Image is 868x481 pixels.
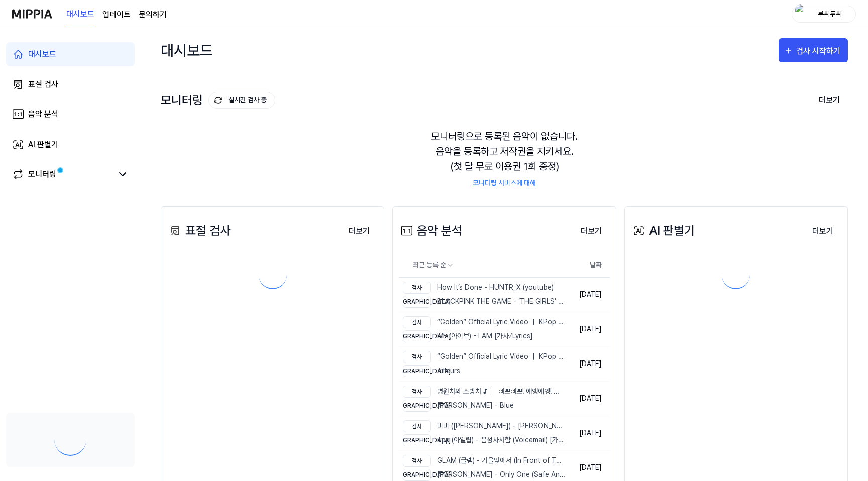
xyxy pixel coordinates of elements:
button: 더보기 [341,221,378,242]
div: 비비 ([PERSON_NAME]) - [PERSON_NAME] and [PERSON_NAME] (책방오빠 문학소녀) - Lyrics ⧸ [PERSON_NAME]비디오 ⧸ 가사 [403,420,565,432]
a: AI 판별기 [6,133,135,157]
div: 검사 [403,420,431,432]
img: monitoring Icon [214,96,222,104]
th: 날짜 [568,253,610,277]
div: “Golden” Official Lyric Video ｜ KPop Demon Hunters ｜ Sony Animation [403,316,565,328]
div: 모니터링 [28,168,56,180]
a: 검사비비 ([PERSON_NAME]) - [PERSON_NAME] and [PERSON_NAME] (책방오빠 문학소녀) - Lyrics ⧸ [PERSON_NAME]비디오 ⧸ ... [399,416,567,450]
div: [DEMOGRAPHIC_DATA] [403,434,431,446]
a: 표절 검사 [6,72,135,96]
img: profile [795,4,807,24]
div: [PERSON_NAME] - Only One (Safe And Sound) [403,469,565,481]
td: [DATE] [568,277,610,312]
a: 모니터링 서비스에 대해 [473,178,536,188]
div: 루씨두씨 [810,8,849,19]
div: ilipp (아일립) - 음성사서함 (Voicemail) [가사] [403,434,565,446]
div: 모니터링 [161,92,275,109]
div: 검사 [403,316,431,328]
button: 더보기 [811,90,848,111]
button: 실시간 검사 중 [208,92,275,109]
div: 검사 [403,351,431,363]
button: 더보기 [804,221,841,242]
td: [DATE] [568,312,610,346]
button: profile루씨두씨 [792,6,856,23]
a: 대시보드 [6,42,135,66]
div: [PERSON_NAME] - Blue [403,400,565,412]
a: 검사병원차와 소방차 ♪ ｜ 삐뽀삐뽀! 애앵애앵! ｜ 자동차동요 ｜ 티디키즈★지니[DEMOGRAPHIC_DATA][PERSON_NAME] - Blue [399,382,567,416]
div: IVE (아이브) - I AM [가사⧸Lyrics] [403,330,565,342]
div: AI 판별기 [631,222,695,240]
div: 대시보드 [161,38,213,62]
div: 표절 검사 [28,78,58,90]
div: 검사 [403,282,431,294]
a: 검사“Golden” Official Lyric Video ｜ KPop Demon Hunters ｜ Sony Animation[DEMOGRAPHIC_DATA]IVE (아이브) ... [399,312,567,346]
div: 검사 [403,455,431,467]
div: [DEMOGRAPHIC_DATA] [403,400,431,412]
div: AI 판별기 [28,139,58,151]
a: 검사“Golden” Official Lyric Video ｜ KPop Demon Hunters ｜ Sony Animation[DEMOGRAPHIC_DATA]Ailleurs [399,347,567,381]
a: 문의하기 [139,9,167,21]
a: 음악 분석 [6,102,135,127]
div: 검사 시작하기 [796,45,843,58]
div: How It’s Done - HUNTR_X (youtube) [403,282,565,294]
div: 모니터링으로 등록된 음악이 없습니다. 음악을 등록하고 저작권을 지키세요. (첫 달 무료 이용권 1회 증정) [161,116,848,200]
div: BLACKPINK THE GAME - ‘THE GIRLS’ MV - BLACKPINK (youtube) (1) [403,296,565,308]
div: [DEMOGRAPHIC_DATA] [403,330,431,342]
div: 표절 검사 [167,222,231,240]
div: 검사 [403,386,431,398]
a: 업데이트 [102,9,131,21]
div: 병원차와 소방차 ♪ ｜ 삐뽀삐뽀! 애앵애앵! ｜ 자동차동요 ｜ 티디키즈★지니 [403,386,565,398]
div: [DEMOGRAPHIC_DATA] [403,296,431,308]
td: [DATE] [568,346,610,381]
div: 음악 분석 [399,222,462,240]
button: 더보기 [573,221,610,242]
td: [DATE] [568,381,610,416]
div: 대시보드 [28,48,56,60]
a: 검사How It’s Done - HUNTR_X (youtube)[DEMOGRAPHIC_DATA]BLACKPINK THE GAME - ‘THE GIRLS’ MV - BLACKP... [399,278,567,312]
button: 검사 시작하기 [779,38,848,62]
div: “Golden” Official Lyric Video ｜ KPop Demon Hunters ｜ Sony Animation [403,351,565,363]
div: GLAM (글램) - 거울앞에서 (In Front of The Mirror) [403,455,565,467]
a: 대시보드 [66,1,94,28]
div: 음악 분석 [28,108,58,121]
td: [DATE] [568,416,610,450]
div: [DEMOGRAPHIC_DATA] [403,365,431,377]
div: [DEMOGRAPHIC_DATA] [403,469,431,481]
a: 모니터링 [12,168,113,180]
div: Ailleurs [403,365,565,377]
